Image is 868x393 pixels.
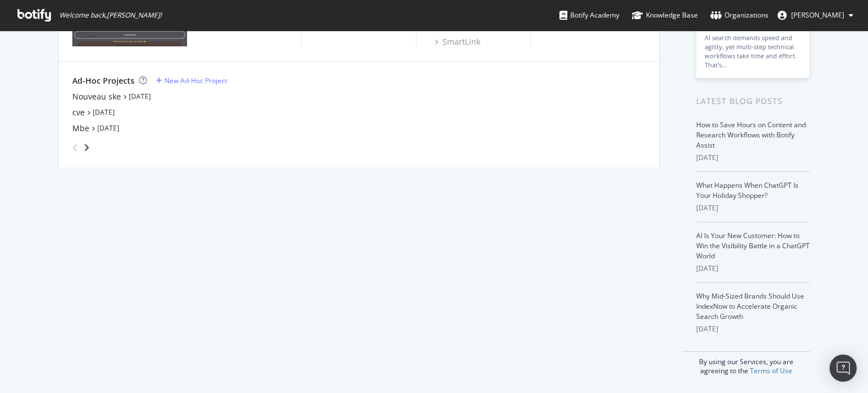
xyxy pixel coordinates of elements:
a: cve [72,107,85,118]
button: [PERSON_NAME] [769,6,862,24]
a: Terms of Use [750,366,792,375]
div: By using our Services, you are agreeing to the [682,351,810,375]
div: Ad-Hoc Projects [72,75,134,87]
div: [DATE] [696,264,810,274]
div: Open Intercom Messenger [830,355,857,382]
a: [DATE] [93,107,115,117]
div: Knowledge Base [632,10,698,21]
div: [DATE] [696,324,810,334]
a: [DATE] [129,92,151,101]
div: AI search demands speed and agility, yet multi-step technical workflows take time and effort. Tha... [705,33,801,70]
a: Nouveau ske [72,91,121,102]
span: Welcome back, [PERSON_NAME] ! [59,11,162,20]
div: Latest Blog Posts [696,95,810,107]
a: Mbe [72,123,89,134]
span: frédéric kinzi [791,10,844,20]
div: angle-right [83,142,90,153]
div: Botify Academy [559,10,619,21]
a: What Happens When ChatGPT Is Your Holiday Shopper? [696,180,798,200]
a: [DATE] [97,123,119,133]
a: How to Save Hours on Content and Research Workflows with Botify Assist [696,120,806,150]
a: AI Is Your New Customer: How to Win the Visibility Battle in a ChatGPT World [696,231,810,261]
div: angle-left [68,139,83,157]
a: New Ad-Hoc Project [156,76,227,85]
div: [DATE] [696,153,810,163]
div: New Ad-Hoc Project [164,76,227,85]
div: [DATE] [696,203,810,213]
a: Why Mid-Sized Brands Should Use IndexNow to Accelerate Organic Search Growth [696,291,804,321]
div: Organizations [710,10,769,21]
a: SmartLink [435,36,480,47]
